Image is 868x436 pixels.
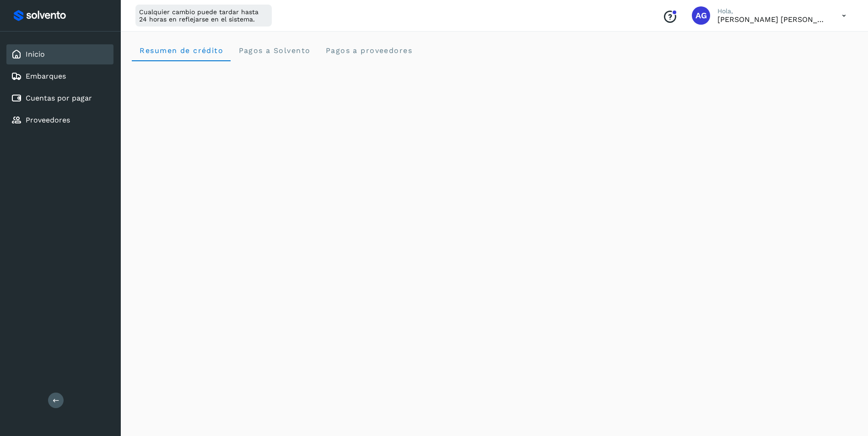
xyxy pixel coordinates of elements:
div: Embarques [6,66,113,86]
span: Resumen de crédito [139,46,223,55]
p: Abigail Gonzalez Leon [717,15,827,24]
a: Cuentas por pagar [26,94,92,102]
div: Cualquier cambio puede tardar hasta 24 horas en reflejarse en el sistema. [135,5,272,27]
a: Proveedores [26,116,70,124]
div: Inicio [6,44,113,64]
span: Pagos a proveedores [325,46,412,55]
div: Cuentas por pagar [6,88,113,108]
div: Proveedores [6,110,113,130]
a: Embarques [26,72,66,80]
p: Hola, [717,7,827,15]
span: Pagos a Solvento [238,46,310,55]
a: Inicio [26,50,45,58]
